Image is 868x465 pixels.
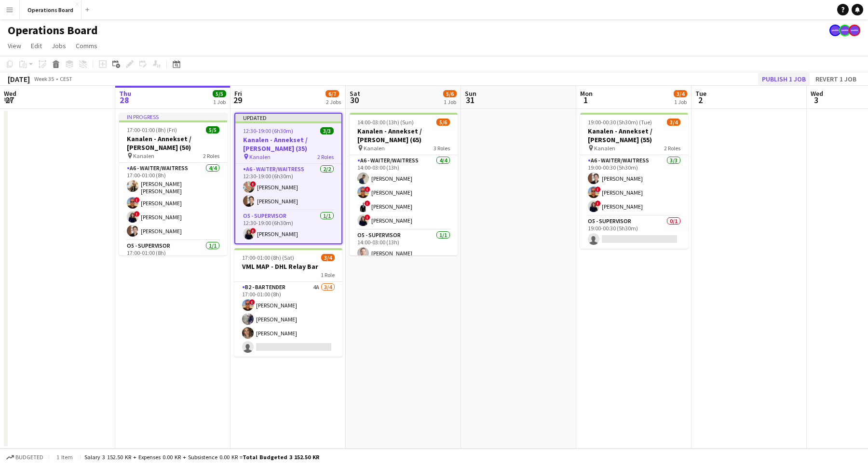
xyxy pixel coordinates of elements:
app-card-role: O5 - SUPERVISOR1/117:00-01:00 (8h) [119,240,227,273]
span: 14:00-03:00 (13h) (Sun) [357,119,414,126]
span: Kanalen [364,145,385,152]
a: Jobs [48,40,70,52]
div: 2 Jobs [326,98,341,106]
app-job-card: 14:00-03:00 (13h) (Sun)5/6Kanalen - Annekset / [PERSON_NAME] (65) Kanalen3 RolesA6 - WAITER/WAITR... [350,113,458,255]
span: 17:00-01:00 (8h) (Fri) [127,126,177,133]
span: ! [249,299,255,305]
span: 3 [809,94,823,106]
div: 1 Job [444,98,456,106]
a: Comms [72,40,101,52]
span: 28 [118,94,131,106]
span: Budgeted [15,454,43,461]
span: ! [250,228,256,234]
h1: Operations Board [8,23,98,38]
app-card-role: A6 - WAITER/WAITRESS4/414:00-03:00 (13h)[PERSON_NAME]![PERSON_NAME]![PERSON_NAME]![PERSON_NAME] [350,155,458,230]
app-job-card: Updated12:30-19:00 (6h30m)3/3Kanalen - Annekset / [PERSON_NAME] (35) Kanalen2 RolesA6 - WAITER/WA... [234,113,342,244]
span: Sun [465,89,476,98]
app-job-card: 17:00-01:00 (8h) (Sat)3/4VML MAP - DHL Relay Bar1 RoleB2 - BARTENDER4A3/417:00-01:00 (8h)![PERSON... [234,248,342,357]
span: ! [134,197,140,203]
span: 3/3 [320,127,334,134]
button: Budgeted [5,452,45,463]
h3: Kanalen - Annekset / [PERSON_NAME] (35) [235,135,341,153]
h3: VML MAP - DHL Relay Bar [234,262,342,271]
app-card-role: B2 - BARTENDER4A3/417:00-01:00 (8h)![PERSON_NAME][PERSON_NAME][PERSON_NAME] [234,282,342,357]
button: Operations Board [20,0,81,19]
span: Kanalen [594,145,615,152]
app-user-avatar: Support Team [839,25,851,36]
span: 1 Role [321,271,335,279]
div: In progress [119,113,227,120]
span: 6/7 [325,90,339,97]
div: CEST [60,75,72,82]
span: 5/6 [436,119,450,126]
app-card-role: O5 - SUPERVISOR0/119:00-00:30 (5h30m) [580,216,688,249]
app-card-role: A6 - WAITER/WAITRESS3/319:00-00:30 (5h30m)[PERSON_NAME]![PERSON_NAME]![PERSON_NAME] [580,155,688,216]
app-job-card: 19:00-00:30 (5h30m) (Tue)3/4Kanalen - Annekset / [PERSON_NAME] (55) Kanalen2 RolesA6 - WAITER/WAI... [580,113,688,249]
span: Kanalen [133,152,154,159]
div: Salary 3 152.50 KR + Expenses 0.00 KR + Subsistence 0.00 KR = [84,453,319,461]
app-card-role: A6 - WAITER/WAITRESS2/212:30-19:00 (6h30m)![PERSON_NAME][PERSON_NAME] [235,164,341,211]
h3: Kanalen - Annekset / [PERSON_NAME] (65) [350,127,458,144]
span: Fri [234,89,242,98]
span: 12:30-19:00 (6h30m) [243,127,293,134]
a: View [4,40,25,52]
span: 3/4 [667,119,680,126]
span: ! [365,186,370,192]
div: 1 Job [674,98,687,106]
span: Tue [695,89,706,98]
h3: Kanalen - Annekset / [PERSON_NAME] (55) [580,127,688,144]
span: Kanalen [249,153,271,160]
a: Edit [27,40,46,52]
span: Sat [350,89,360,98]
app-user-avatar: Support Team [849,25,860,36]
span: Comms [76,41,97,50]
div: 1 Job [213,98,226,106]
span: Mon [580,89,593,98]
span: Week 35 [32,75,56,82]
span: 2 Roles [664,145,680,152]
span: Thu [119,89,131,98]
span: 17:00-01:00 (8h) (Sat) [242,254,294,261]
span: ! [250,181,256,187]
span: 31 [463,94,476,106]
span: 5/5 [206,126,219,133]
span: Total Budgeted 3 152.50 KR [243,453,319,461]
span: 2 [694,94,706,106]
app-card-role: O5 - SUPERVISOR1/114:00-03:00 (13h)[PERSON_NAME] [350,230,458,263]
h3: Kanalen - Annekset / [PERSON_NAME] (50) [119,134,227,152]
app-card-role: O5 - SUPERVISOR1/112:30-19:00 (6h30m)![PERSON_NAME] [235,211,341,243]
span: 3/4 [674,90,687,97]
button: Revert 1 job [812,73,860,85]
span: 2 Roles [317,153,334,160]
span: 5/6 [443,90,457,97]
button: Publish 1 job [758,73,810,85]
span: 27 [2,94,16,106]
span: Wed [811,89,823,98]
span: Jobs [52,41,66,50]
span: 1 item [53,453,76,461]
span: ! [365,200,370,206]
span: ! [595,186,601,192]
span: 2 Roles [203,152,219,159]
span: 30 [348,94,360,106]
span: 5/5 [213,90,226,97]
span: 1 [579,94,593,106]
span: Edit [31,41,42,50]
div: [DATE] [8,74,30,84]
span: View [8,41,21,50]
app-card-role: A6 - WAITER/WAITRESS4/417:00-01:00 (8h)[PERSON_NAME] [PERSON_NAME] [PERSON_NAME]![PERSON_NAME]![P... [119,163,227,240]
div: In progress17:00-01:00 (8h) (Fri)5/5Kanalen - Annekset / [PERSON_NAME] (50) Kanalen2 RolesA6 - WA... [119,113,227,255]
span: Wed [4,89,16,98]
span: 29 [233,94,242,106]
span: 3/4 [321,254,335,261]
div: Updated [235,114,341,121]
span: ! [595,200,601,206]
span: 19:00-00:30 (5h30m) (Tue) [588,119,652,126]
span: 3 Roles [434,145,450,152]
span: ! [134,211,140,217]
span: ! [365,214,370,220]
